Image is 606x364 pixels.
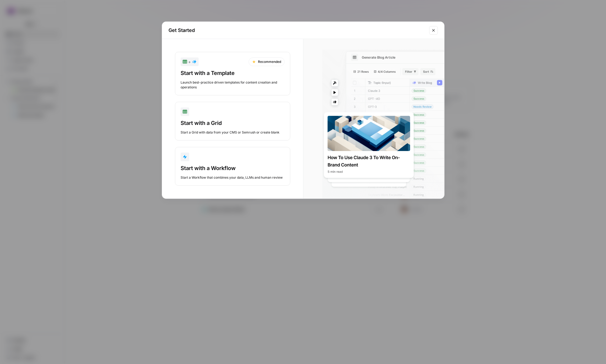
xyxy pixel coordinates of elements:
[175,52,290,95] button: +RecommendedStart with a TemplateLaunch best-practice driven templates for content creation and o...
[429,26,438,35] button: Close modal
[168,27,426,34] h2: Get Started
[181,119,285,127] div: Start with a Grid
[249,57,285,66] div: Recommended
[181,164,285,172] div: Start with a Workflow
[183,59,196,65] div: +
[175,147,290,186] button: Start with a WorkflowStart a Workflow that combines your data, LLMs and human review
[181,175,285,180] div: Start a Workflow that combines your data, LLMs and human review
[181,69,285,77] div: Start with a Template
[181,130,285,135] div: Start a Grid with data from your CMS or Semrush or create blank
[175,102,290,140] button: Start with a GridStart a Grid with data from your CMS or Semrush or create blank
[181,80,285,90] div: Launch best-practice driven templates for content creation and operations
